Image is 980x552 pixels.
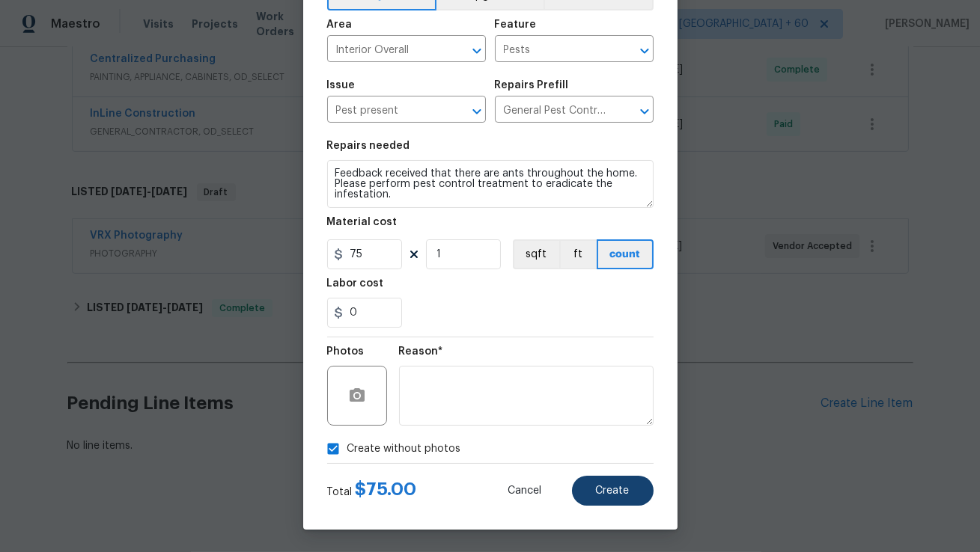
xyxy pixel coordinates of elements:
h5: Area [327,19,353,30]
button: Open [466,40,487,61]
span: Create [596,485,630,497]
h5: Reason* [399,346,443,357]
div: Total [327,482,417,500]
h5: Material cost [327,217,398,227]
h5: Feature [495,19,537,30]
h5: Issue [327,80,356,91]
button: Open [634,101,655,122]
h5: Labor cost [327,278,384,289]
h5: Repairs needed [327,141,410,151]
button: count [597,239,654,269]
button: Open [466,101,487,122]
h5: Photos [327,346,365,357]
textarea: Feedback received that there are ants throughout the home. Please perform pest control treatment ... [327,160,654,208]
span: $ 75.00 [356,480,417,498]
button: Create [572,476,654,506]
span: Cancel [508,485,542,497]
button: sqft [513,239,559,269]
button: ft [559,239,597,269]
span: Create without photos [347,441,461,457]
h5: Repairs Prefill [495,80,569,91]
button: Open [634,40,655,61]
button: Cancel [484,476,566,506]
